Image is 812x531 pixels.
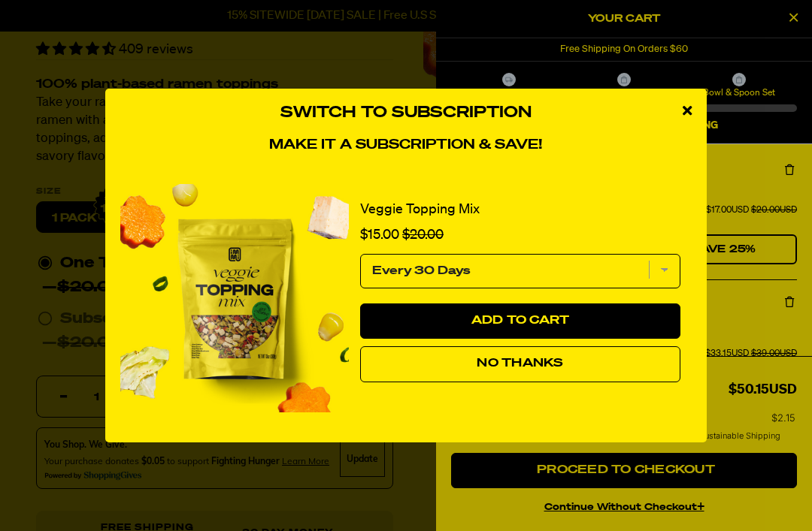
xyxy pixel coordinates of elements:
span: No Thanks [477,358,563,370]
span: Add to Cart [471,315,570,327]
h4: Make it a subscription & save! [120,137,692,154]
img: View Veggie Topping Mix [120,184,349,412]
select: subscription frequency [360,254,680,288]
div: close modal [668,89,707,134]
span: $15.00 [360,228,399,242]
button: No Thanks [360,346,680,382]
button: Add to Cart [360,303,680,339]
div: 1 of 1 [120,169,692,427]
span: $20.00 [402,228,444,242]
a: Veggie Topping Mix [360,199,480,221]
h3: Switch to Subscription [120,104,692,122]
